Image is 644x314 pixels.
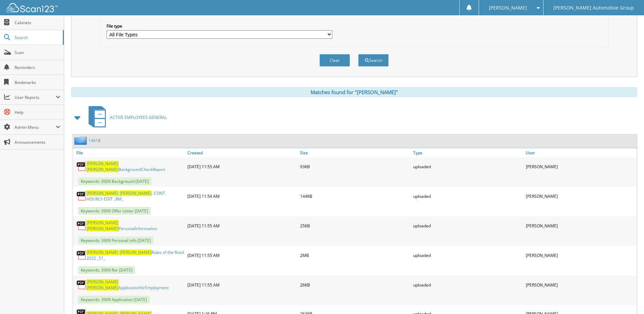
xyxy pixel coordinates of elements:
a: File [73,148,186,157]
a: [PERSON_NAME] [PERSON_NAME]BackgroundCheckReport [87,161,184,172]
span: [PERSON_NAME] [87,279,118,285]
div: [DATE] 11:55 AM [186,248,298,263]
img: PDF.png [76,280,87,290]
span: Search [15,35,59,40]
span: [PERSON_NAME] Automotive Group [553,6,634,10]
div: [PERSON_NAME] [524,189,637,204]
div: [PERSON_NAME] [524,159,637,174]
span: Help [15,109,60,115]
div: uploaded [411,248,524,263]
span: [PERSON_NAME] [119,249,151,255]
div: 26KB [298,277,411,292]
img: PDF.png [76,250,87,260]
span: Cabinets [15,20,60,25]
img: PDF.png [76,191,87,201]
span: [PERSON_NAME] [87,161,118,167]
span: Admin Menu [15,124,56,130]
a: Type [411,148,524,157]
span: Keywords: 3909 Background [DATE] [78,177,151,185]
span: [PERSON_NAME] [87,249,118,255]
iframe: Chat Widget [610,281,644,314]
div: [DATE] 11:55 AM [186,277,298,292]
div: [DATE] 11:54 AM [186,189,298,204]
span: Scan [15,50,60,55]
img: PDF.png [76,221,87,231]
a: [PERSON_NAME] [PERSON_NAME]ApplicationforEmployment [87,279,184,291]
label: File type [107,23,332,29]
div: 93KB [298,159,411,174]
span: [PERSON_NAME] [87,226,118,231]
a: Size [298,148,411,157]
div: 144KB [298,189,411,204]
span: [PERSON_NAME] [87,220,118,226]
span: ACTIVE EMPLOYEES GENERAL [110,115,167,120]
a: Created [186,148,298,157]
button: Search [358,54,389,67]
div: uploaded [411,189,524,204]
div: uploaded [411,277,524,292]
div: [PERSON_NAME] [524,218,637,233]
a: [PERSON_NAME] [PERSON_NAME]- CONT. HOURLY-EDIT _RM_ [87,190,184,202]
img: PDF.png [76,161,87,172]
span: [PERSON_NAME] [87,285,118,291]
div: [DATE] 11:55 AM [186,218,298,233]
div: uploaded [411,218,524,233]
div: [DATE] 11:55 AM [186,159,298,174]
a: [PERSON_NAME] [PERSON_NAME]PersonalInformation [87,220,184,231]
span: Bookmarks [15,80,60,85]
img: folder2.png [74,136,89,145]
div: [PERSON_NAME] [524,277,637,292]
button: Clear [319,54,350,67]
a: [PERSON_NAME] [PERSON_NAME]Rules of the Road 2022 _51_ [87,249,184,261]
span: Keywords: 3909 Application [DATE] [78,296,150,303]
a: 14618 [89,138,100,143]
span: User Reports [15,94,56,100]
span: Keywords: 3909 Offer Letter [DATE] [78,207,151,215]
img: scan123-logo-white.svg [7,3,58,12]
span: Reminders [15,65,60,70]
span: Announcements [15,139,60,145]
span: Keywords: 3909 Ror [DATE] [78,266,135,274]
div: uploaded [411,159,524,174]
div: 25KB [298,218,411,233]
span: [PERSON_NAME] [87,167,118,172]
div: [PERSON_NAME] [524,248,637,263]
span: [PERSON_NAME] [87,190,118,196]
span: [PERSON_NAME] [119,190,151,196]
a: User [524,148,637,157]
div: Matches found for "[PERSON_NAME]" [71,87,637,97]
a: ACTIVE EMPLOYEES GENERAL [85,104,167,131]
span: Keywords: 3909 Personal info [DATE] [78,237,153,244]
div: 2MB [298,248,411,263]
span: [PERSON_NAME] [489,6,527,10]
